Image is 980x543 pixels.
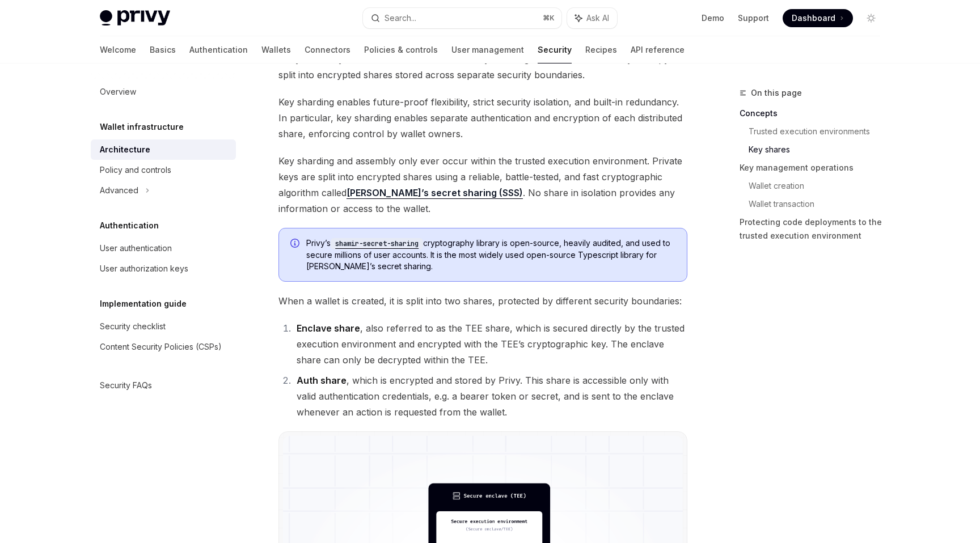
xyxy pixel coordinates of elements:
a: Basics [150,36,176,63]
div: Content Security Policies (CSPs) [100,340,222,354]
span: ⌘ K [543,14,555,23]
div: Search... [385,11,416,25]
a: User management [451,36,524,63]
a: Security [538,36,572,63]
div: Advanced [100,184,138,197]
a: Concepts [740,104,889,122]
span: Ask AI [586,12,609,24]
svg: Info [290,239,302,250]
code: shamir-secret-sharing [331,238,423,249]
a: Content Security Policies (CSPs) [91,337,236,357]
a: Connectors [305,36,350,63]
span: Privy’s security model is based on distributed key sharding. This means critical key entropy is s... [278,51,687,83]
div: Security FAQs [100,379,152,392]
button: Search...⌘K [363,8,561,28]
button: Ask AI [567,8,617,28]
a: Protecting code deployments to the trusted execution environment [740,213,889,245]
a: Welcome [100,36,136,63]
span: On this page [751,86,802,100]
span: Key sharding and assembly only ever occur within the trusted execution environment. Private keys ... [278,153,687,217]
li: , which is encrypted and stored by Privy. This share is accessible only with valid authentication... [293,372,687,420]
img: light logo [100,10,170,26]
a: Wallets [261,36,291,63]
button: Toggle dark mode [862,9,880,27]
a: Dashboard [783,9,853,27]
a: shamir-secret-sharing [331,238,423,248]
a: Trusted execution environments [749,122,889,141]
a: Key management operations [740,159,889,177]
div: Architecture [100,143,150,156]
strong: Auth share [297,375,347,386]
a: User authentication [91,238,236,258]
a: Key shares [749,141,889,159]
a: Security FAQs [91,375,236,396]
a: User authorization keys [91,258,236,279]
a: Wallet creation [749,177,889,195]
a: Policy and controls [91,160,236,180]
div: Policy and controls [100,163,171,177]
div: Security checklist [100,320,166,333]
strong: Enclave share [297,323,360,334]
li: , also referred to as the TEE share, which is secured directly by the trusted execution environme... [293,320,687,368]
a: Overview [91,82,236,102]
a: Recipes [585,36,617,63]
div: User authorization keys [100,262,188,275]
a: Demo [702,12,724,24]
h5: Wallet infrastructure [100,120,184,134]
div: User authentication [100,241,172,255]
span: Privy’s cryptography library is open-source, heavily audited, and used to secure millions of user... [306,237,675,272]
a: Security checklist [91,316,236,337]
a: Support [738,12,769,24]
span: Dashboard [792,12,835,24]
a: [PERSON_NAME]’s secret sharing (SSS) [347,187,523,199]
h5: Implementation guide [100,297,187,311]
a: API reference [631,36,685,63]
span: Key sharding enables future-proof flexibility, strict security isolation, and built-in redundancy... [278,94,687,142]
h5: Authentication [100,219,159,232]
a: Authentication [189,36,248,63]
span: When a wallet is created, it is split into two shares, protected by different security boundaries: [278,293,687,309]
a: Architecture [91,139,236,160]
a: Wallet transaction [749,195,889,213]
div: Overview [100,85,136,99]
a: Policies & controls [364,36,438,63]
